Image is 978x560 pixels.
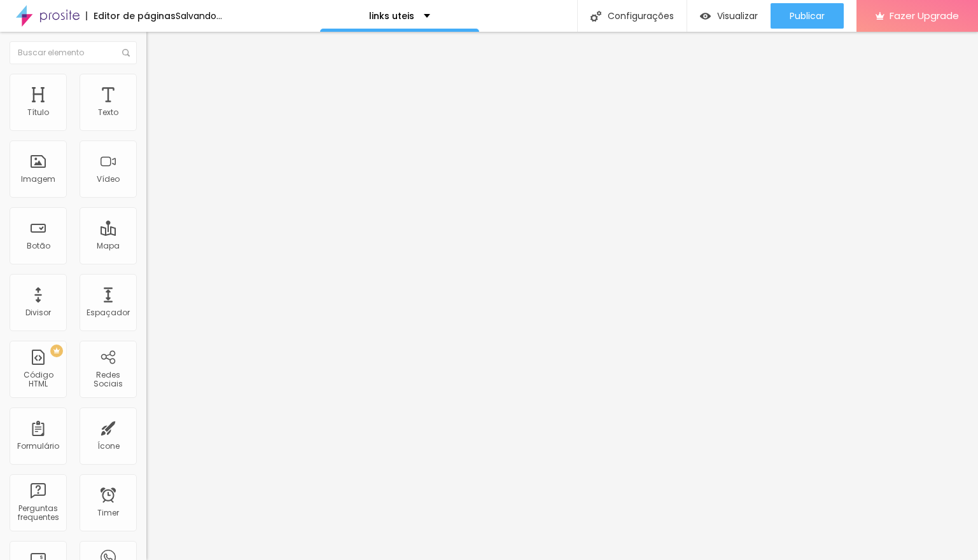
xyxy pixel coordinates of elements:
[771,3,844,29] button: Publicar
[83,371,133,389] div: Redes Sociais
[790,11,825,21] span: Publicar
[176,11,222,20] div: Salvando...
[21,175,55,184] div: Imagem
[98,108,118,117] div: Texto
[86,11,176,20] div: Editor de páginas
[122,49,130,57] img: Icone
[369,11,414,20] p: links uteis
[97,442,120,451] div: Ícone
[10,41,137,64] input: Buscar elemento
[17,442,59,451] div: Formulário
[27,108,49,117] div: Título
[717,11,758,21] span: Visualizar
[890,10,959,21] span: Fazer Upgrade
[13,504,63,522] div: Perguntas frequentes
[27,242,50,250] div: Botão
[87,308,130,317] div: Espaçador
[97,175,120,184] div: Vídeo
[700,11,711,22] img: view-1.svg
[146,32,978,560] iframe: Editor
[97,242,120,250] div: Mapa
[687,3,771,29] button: Visualizar
[13,371,63,389] div: Código HTML
[97,509,119,517] div: Timer
[590,11,601,22] img: Icone
[25,308,51,317] div: Divisor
